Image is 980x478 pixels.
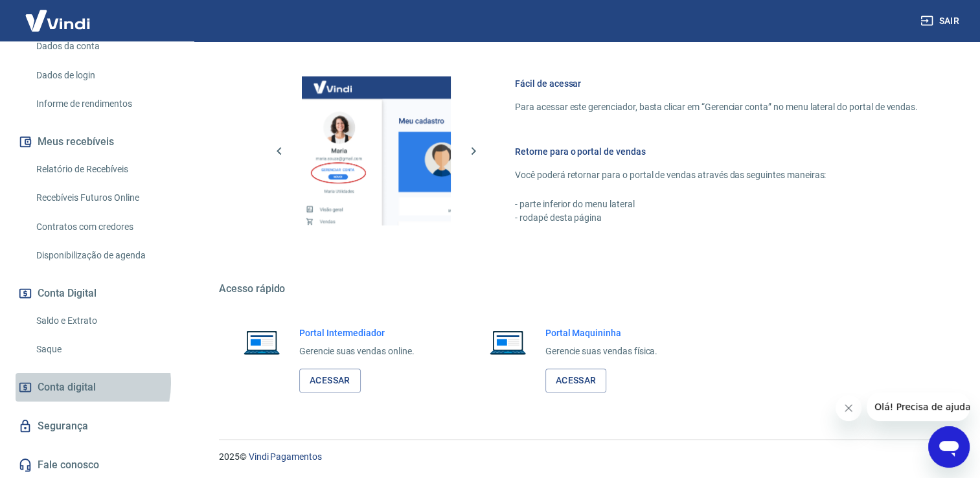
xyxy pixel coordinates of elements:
iframe: Mensagem da empresa [867,393,970,421]
span: Olá! Precisa de ajuda? [8,9,109,19]
p: - parte inferior do menu lateral [515,198,918,211]
a: Contratos com credores [31,214,178,240]
a: Conta digital [16,373,178,402]
p: Para acessar este gerenciador, basta clicar em “Gerenciar conta” no menu lateral do portal de ven... [515,100,918,114]
button: Meus recebíveis [16,128,178,156]
h6: Portal Maquininha [545,326,658,339]
a: Recebíveis Futuros Online [31,185,178,211]
a: Acessar [299,369,361,393]
img: Imagem de um notebook aberto [481,326,535,358]
p: - rodapé desta página [515,211,918,225]
h5: Acesso rápido [219,282,949,295]
a: Disponibilização de agenda [31,242,178,269]
a: Relatório de Recebíveis [31,156,178,183]
a: Saldo e Extrato [31,308,178,334]
img: Imagem de um notebook aberto [234,326,289,358]
a: Saque [31,336,178,363]
button: Conta Digital [16,279,178,308]
button: Sair [918,9,964,33]
a: Acessar [545,369,607,393]
iframe: Botão para abrir a janela de mensagens [928,426,970,468]
a: Dados da conta [31,33,178,60]
h6: Retorne para o portal de vendas [515,145,918,158]
a: Informe de rendimentos [31,91,178,117]
img: Imagem da dashboard mostrando o botão de gerenciar conta na sidebar no lado esquerdo [302,76,451,225]
a: Dados de login [31,62,178,89]
h6: Fácil de acessar [515,77,918,90]
p: 2025 © [219,450,949,464]
p: Você poderá retornar para o portal de vendas através das seguintes maneiras: [515,168,918,182]
a: Vindi Pagamentos [249,451,322,462]
span: Conta digital [38,378,96,396]
p: Gerencie suas vendas online. [299,345,415,358]
img: Vindi [16,1,100,40]
h6: Portal Intermediador [299,326,415,339]
a: Segurança [16,412,178,440]
p: Gerencie suas vendas física. [545,345,658,358]
iframe: Fechar mensagem [836,395,861,421]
